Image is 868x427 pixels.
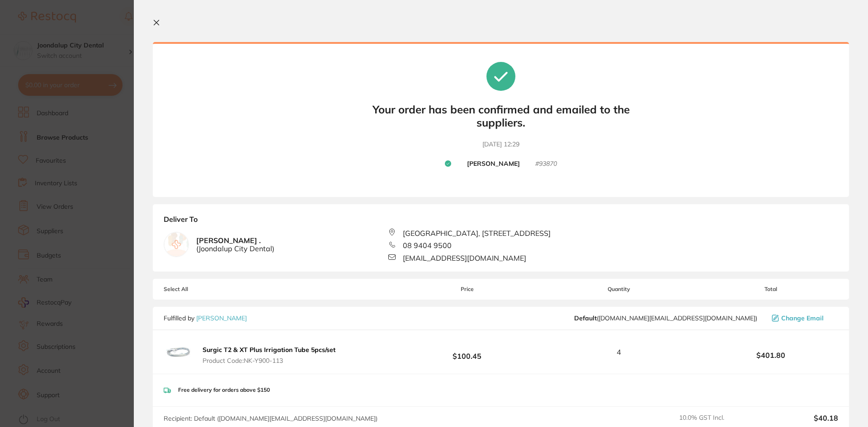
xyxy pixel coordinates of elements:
small: # 93870 [535,160,557,168]
b: $100.45 [400,344,534,361]
span: 08 9404 9500 [403,241,452,249]
span: [EMAIL_ADDRESS][DOMAIN_NAME] [403,254,526,262]
span: [GEOGRAPHIC_DATA], [STREET_ADDRESS] [403,229,551,237]
output: $40.18 [762,414,838,422]
p: Free delivery for orders above $150 [178,387,270,393]
b: Default [574,314,597,322]
span: Select All [164,286,254,292]
img: empty.jpg [164,232,189,257]
span: Change Email [781,314,824,322]
button: Surgic T2 & XT Plus Irrigation Tube 5pcs/set Product Code:NK-Y900-113 [200,346,338,365]
button: Change Email [769,314,838,322]
span: 4 [617,348,621,356]
b: Surgic T2 & XT Plus Irrigation Tube 5pcs/set [203,346,335,354]
span: ( Joondalup City Dental ) [196,244,274,253]
span: Price [400,286,534,292]
p: Fulfilled by [164,314,247,322]
img: aWhiNHk3OA [164,338,193,366]
span: Product Code: NK-Y900-113 [203,357,335,364]
span: 10.0 % GST Incl. [679,414,755,422]
span: customer.care@henryschein.com.au [574,314,757,322]
b: [PERSON_NAME] [467,160,520,168]
b: Your order has been confirmed and emailed to the suppliers. [365,103,637,129]
span: Quantity [535,286,703,292]
b: $401.80 [703,351,838,359]
b: Deliver To [164,215,838,229]
b: [PERSON_NAME] . [196,236,274,253]
a: [PERSON_NAME] [196,314,247,322]
span: Recipient: Default ( [DOMAIN_NAME][EMAIL_ADDRESS][DOMAIN_NAME] ) [164,414,377,422]
span: Total [703,286,838,292]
